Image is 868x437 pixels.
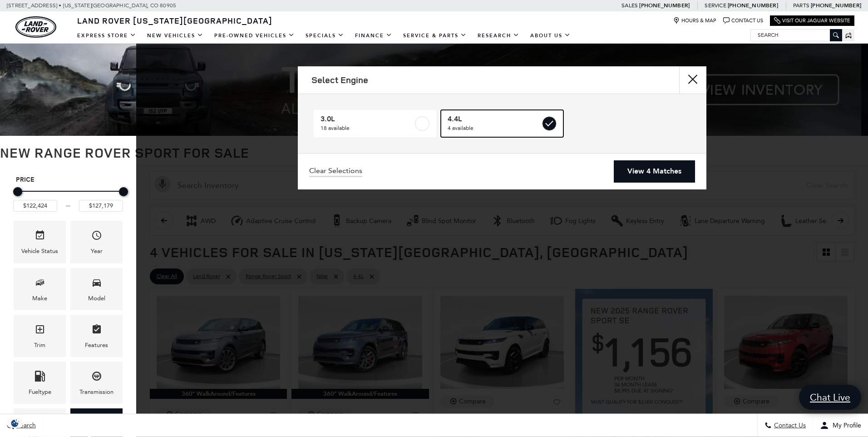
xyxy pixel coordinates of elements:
[13,184,123,212] div: Price
[91,368,102,387] span: Transmission
[32,293,47,303] div: Make
[639,2,690,9] a: [PHONE_NUMBER]
[793,2,809,9] span: Parts
[829,422,861,430] span: My Profile
[673,17,716,24] a: Hours & Map
[70,315,123,357] div: FeaturesFeatures
[321,124,413,133] span: 18 available
[21,246,58,256] div: Vehicle Status
[350,28,398,44] a: Finance
[472,28,525,44] a: Research
[88,293,105,303] div: Model
[14,362,66,404] div: FueltypeFueltype
[14,221,66,263] div: VehicleVehicle Status
[525,28,576,44] a: About Us
[679,66,706,94] button: close
[70,221,123,263] div: YearYear
[70,268,123,310] div: ModelModel
[805,391,855,403] span: Chat Live
[5,418,25,428] img: Opt-Out Icon
[314,110,436,137] a: 3.0L18 available
[813,414,868,437] button: Open user profile menu
[35,275,45,293] span: Make
[79,200,123,212] input: Maximum
[77,15,272,26] span: Land Rover [US_STATE][GEOGRAPHIC_DATA]
[119,187,128,196] div: Maximum Price
[448,124,540,133] span: 4 available
[35,368,45,387] span: Fueltype
[91,275,102,293] span: Model
[5,418,25,428] section: Click to Open Cookie Consent Modal
[29,387,51,397] div: Fueltype
[751,30,842,40] input: Search
[614,160,695,183] a: View 4 Matches
[728,2,778,9] a: [PHONE_NUMBER]
[13,187,22,196] div: Minimum Price
[14,315,66,357] div: TrimTrim
[35,228,45,246] span: Vehicle
[35,322,45,340] span: Trim
[398,28,472,44] a: Service & Parts
[16,176,120,184] h5: Price
[91,228,102,246] span: Year
[91,246,103,256] div: Year
[309,166,362,177] a: Clear Selections
[811,2,861,9] a: [PHONE_NUMBER]
[448,114,540,124] span: 4.4L
[72,28,142,44] a: EXPRESS STORE
[705,2,726,9] span: Service
[13,200,57,212] input: Minimum
[300,28,350,44] a: Specials
[209,28,300,44] a: Pre-Owned Vehicles
[7,2,176,9] a: [STREET_ADDRESS] • [US_STATE][GEOGRAPHIC_DATA], CO 80905
[70,362,123,404] div: TransmissionTransmission
[621,2,638,9] span: Sales
[441,110,563,137] a: 4.4L4 available
[79,387,113,397] div: Transmission
[772,422,806,430] span: Contact Us
[72,15,278,26] a: Land Rover [US_STATE][GEOGRAPHIC_DATA]
[311,75,368,85] h2: Select Engine
[85,340,108,350] div: Features
[91,322,102,340] span: Features
[15,16,56,38] a: land-rover
[34,340,45,350] div: Trim
[321,114,413,124] span: 3.0L
[799,385,861,410] a: Chat Live
[14,268,66,310] div: MakeMake
[774,17,850,24] a: Visit Our Jaguar Website
[723,17,763,24] a: Contact Us
[15,16,56,38] img: Land Rover
[72,28,576,44] nav: Main Navigation
[142,28,209,44] a: New Vehicles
